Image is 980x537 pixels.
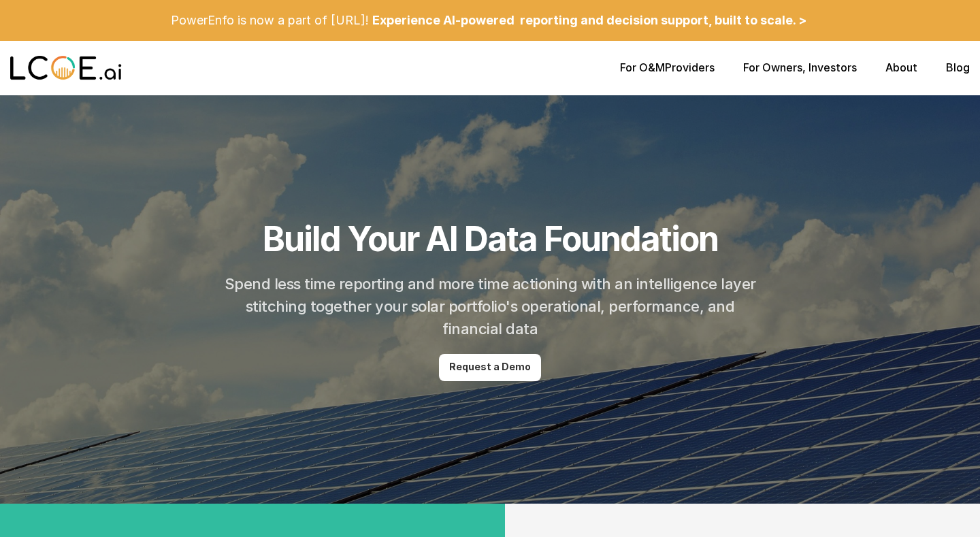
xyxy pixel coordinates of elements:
[946,61,970,74] a: Blog
[885,61,917,74] a: About
[369,4,810,37] a: Experience AI-powered reporting and decision support, built to scale. >
[439,354,541,381] a: Request a Demo
[620,61,715,74] p: Providers
[449,361,531,373] p: Request a Demo
[263,218,718,259] h1: Build Your AI Data Foundation
[220,273,759,340] h2: Spend less time reporting and more time actioning with an intelligence layer stitching together y...
[171,13,369,28] p: PowerEnfo is now a part of [URL]!
[372,13,806,28] p: Experience AI-powered reporting and decision support, built to scale. >
[620,61,665,74] a: For O&M
[743,61,802,74] a: For Owners
[743,61,857,74] p: , Investors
